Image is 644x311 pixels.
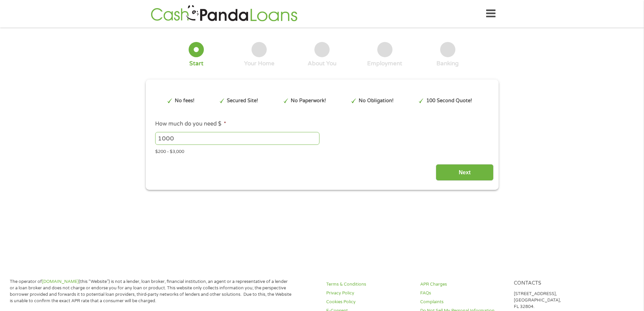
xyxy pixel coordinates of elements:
[155,146,488,155] div: $200 - $3,000
[227,97,258,105] p: Secured Site!
[244,60,275,67] div: Your Home
[308,60,336,67] div: About You
[149,4,300,23] img: GetLoanNow Logo
[436,164,494,181] input: Next
[291,97,326,105] p: No Paperwork!
[42,279,79,284] a: [DOMAIN_NAME]
[514,291,600,310] p: [STREET_ADDRESS], [GEOGRAPHIC_DATA], FL 32804.
[514,280,600,287] h4: Contacts
[326,299,412,305] a: Cookies Policy
[359,97,393,105] p: No Obligation!
[155,120,226,128] label: How much do you need $
[189,60,204,67] div: Start
[10,279,292,304] p: The operator of (this “Website”) is not a lender, loan broker, financial institution, an agent or...
[367,60,402,67] div: Employment
[326,290,412,296] a: Privacy Policy
[420,290,506,296] a: FAQs
[326,281,412,288] a: Terms & Conditions
[175,97,194,105] p: No fees!
[426,97,472,105] p: 100 Second Quote!
[420,281,506,288] a: APR Charges
[420,299,506,305] a: Complaints
[436,60,459,67] div: Banking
